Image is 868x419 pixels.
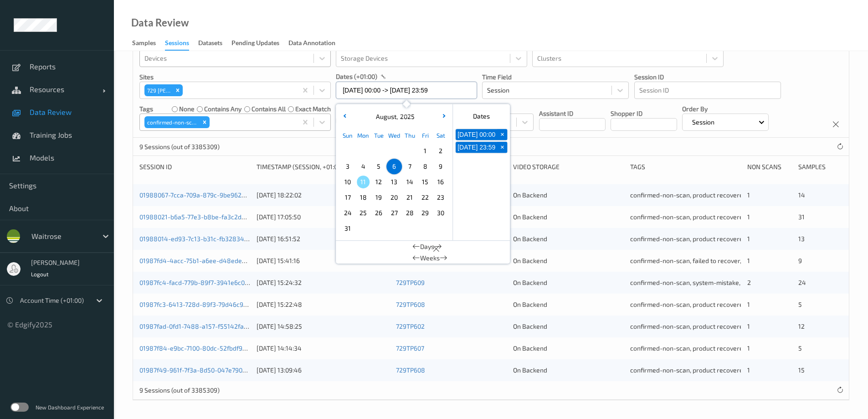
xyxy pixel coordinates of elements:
[798,300,802,308] span: 5
[402,143,417,159] div: Choose Thursday July 31 of 2025
[355,159,371,174] div: Choose Monday August 04 of 2025
[539,109,606,118] p: Assistant ID
[402,159,417,174] div: Choose Thursday August 07 of 2025
[139,366,261,374] a: 01987f49-961f-7f3a-8d50-047e790e886c
[388,207,401,219] span: 27
[682,104,769,114] p: Order By
[497,142,507,153] button: +
[402,174,417,190] div: Choose Thursday August 14 of 2025
[139,235,262,243] a: 01988014-ed93-7c13-b31c-fb32834a0a56
[434,176,447,188] span: 16
[402,205,417,221] div: Choose Thursday August 28 of 2025
[630,235,863,243] span: confirmed-non-scan, product recovered, recovered product, Shopper Confirmed
[419,176,431,188] span: 15
[386,221,402,236] div: Choose Wednesday September 03 of 2025
[139,279,258,286] a: 01987fc4-facd-779b-89f7-3941e6c0f92a
[340,159,355,174] div: Choose Sunday August 03 of 2025
[433,190,448,205] div: Choose Saturday August 23 of 2025
[747,235,750,243] span: 1
[798,235,805,243] span: 13
[434,145,447,157] span: 2
[388,191,401,204] span: 20
[200,116,210,128] div: Remove confirmed-non-scan
[257,162,390,171] div: Timestamp (Session, +01:00)
[419,207,431,219] span: 29
[403,160,416,173] span: 7
[433,159,448,174] div: Choose Saturday August 09 of 2025
[630,257,799,264] span: confirmed-non-scan, failed to recover, Shopper Confirmed
[340,221,355,236] div: Choose Sunday August 31 of 2025
[396,344,424,352] a: 729TP607
[747,279,751,286] span: 2
[131,18,189,27] div: Data Review
[139,322,258,330] a: 01987fad-0fd1-7488-a157-f55142fa84f8
[355,143,371,159] div: Choose Monday July 28 of 2025
[139,257,263,264] a: 01987fd4-4acc-75b1-a6ee-d48ede32d9f8
[434,207,447,219] span: 30
[419,160,431,173] span: 8
[371,174,386,190] div: Choose Tuesday August 12 of 2025
[257,322,390,331] div: [DATE] 14:58:25
[341,176,354,188] span: 10
[355,205,371,221] div: Choose Monday August 25 of 2025
[417,190,433,205] div: Choose Friday August 22 of 2025
[372,191,385,204] span: 19
[798,322,805,330] span: 12
[434,160,447,173] span: 9
[340,143,355,159] div: Choose Sunday July 27 of 2025
[355,221,371,236] div: Choose Monday September 01 of 2025
[417,143,433,159] div: Choose Friday August 01 of 2025
[630,300,863,308] span: confirmed-non-scan, product recovered, recovered product, Shopper Confirmed
[371,159,386,174] div: Choose Tuesday August 05 of 2025
[747,257,750,264] span: 1
[355,190,371,205] div: Choose Monday August 18 of 2025
[403,176,416,188] span: 14
[355,128,371,143] div: Mon
[630,344,863,352] span: confirmed-non-scan, product recovered, recovered product, Shopper Confirmed
[747,300,750,308] span: 1
[288,38,335,50] div: Data Annotation
[403,191,416,204] span: 21
[257,191,390,200] div: [DATE] 18:22:02
[386,159,402,174] div: Choose Wednesday August 06 of 2025
[386,190,402,205] div: Choose Wednesday August 20 of 2025
[396,322,425,330] a: 729TP602
[139,142,220,151] p: 9 Sessions (out of 3385309)
[132,38,156,50] div: Samples
[747,344,750,352] span: 1
[419,145,431,157] span: 1
[634,72,781,82] p: Session ID
[419,191,431,204] span: 22
[433,205,448,221] div: Choose Saturday August 30 of 2025
[396,279,425,286] a: 729TP609
[139,191,261,199] a: 01988067-7cca-709a-879c-9be962bdf3f3
[417,174,433,190] div: Choose Friday August 15 of 2025
[630,162,741,171] div: Tags
[340,128,355,143] div: Sun
[456,142,497,153] button: [DATE] 23:59
[371,190,386,205] div: Choose Tuesday August 19 of 2025
[417,159,433,174] div: Choose Friday August 08 of 2025
[139,386,220,395] p: 9 Sessions (out of 3385309)
[456,129,497,140] button: [DATE] 00:00
[257,300,390,309] div: [DATE] 15:22:48
[386,143,402,159] div: Choose Wednesday July 30 of 2025
[513,322,624,331] div: On Backend
[179,104,195,114] label: none
[340,205,355,221] div: Choose Sunday August 24 of 2025
[513,234,624,243] div: On Backend
[231,38,279,50] div: Pending Updates
[371,128,386,143] div: Tue
[372,207,385,219] span: 26
[513,256,624,265] div: On Backend
[372,176,385,188] span: 12
[165,37,198,51] a: Sessions
[386,174,402,190] div: Choose Wednesday August 13 of 2025
[417,128,433,143] div: Fri
[747,191,750,199] span: 1
[433,128,448,143] div: Sat
[139,213,263,221] a: 01988021-b6a5-77e3-b8be-fa3c2d92ab3a
[357,191,370,204] span: 18
[341,222,354,235] span: 31
[173,84,183,96] div: Remove 729 Wells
